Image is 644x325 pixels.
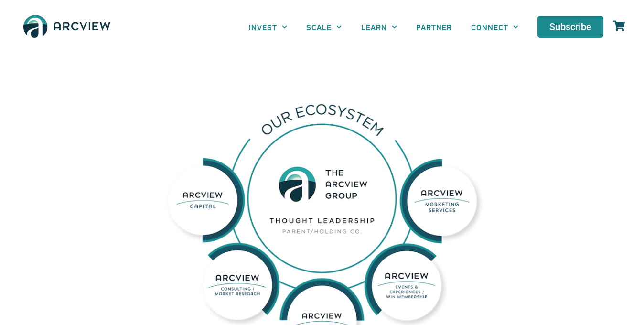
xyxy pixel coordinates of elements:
a: INVEST [239,16,297,38]
span: Subscribe [549,22,591,32]
a: LEARN [352,16,407,38]
nav: Menu [239,16,528,38]
a: Subscribe [537,16,603,38]
a: PARTNER [407,16,462,38]
img: The Arcview Group [19,10,115,44]
a: SCALE [297,16,351,38]
a: CONNECT [462,16,528,38]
